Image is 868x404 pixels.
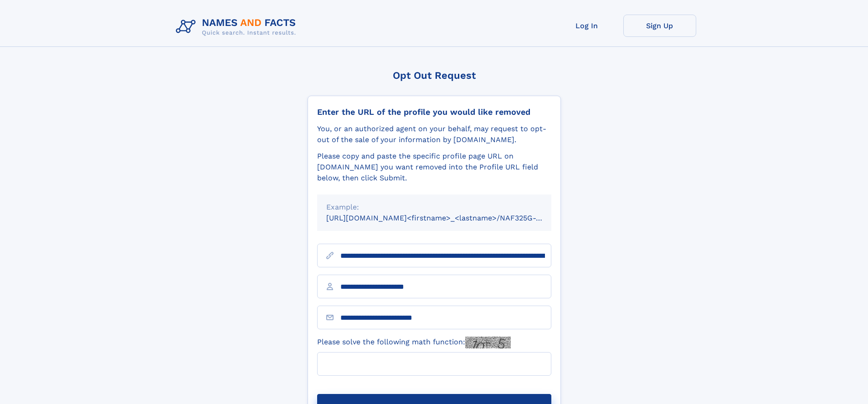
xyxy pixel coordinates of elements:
div: Enter the URL of the profile you would like removed [317,107,551,117]
img: Logo Names and Facts [172,15,303,39]
div: Opt Out Request [308,70,561,81]
label: Please solve the following math function: [317,337,511,348]
div: You, or an authorized agent on your behalf, may request to opt-out of the sale of your informatio... [317,123,551,145]
div: Example: [326,202,542,213]
small: [URL][DOMAIN_NAME]<firstname>_<lastname>/NAF325G-xxxxxxxx [326,214,569,222]
div: Please copy and paste the specific profile page URL on [DOMAIN_NAME] you want removed into the Pr... [317,151,551,184]
a: Log In [550,15,623,37]
a: Sign Up [623,15,696,37]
